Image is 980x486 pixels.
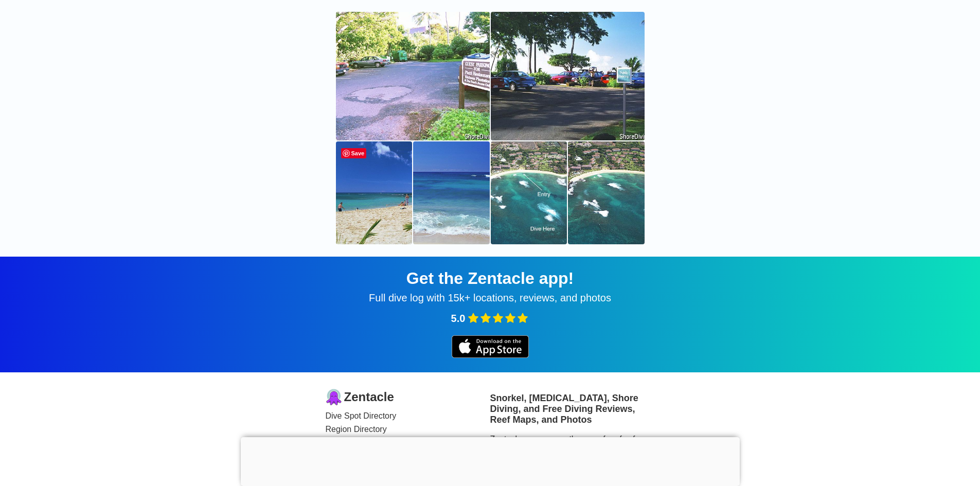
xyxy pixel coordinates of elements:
img: Sheraton Caverns [568,141,645,244]
iframe: Advertisement [241,437,740,483]
img: Even close to shore, you can see that the bottom will be interesting. [413,141,490,244]
div: Full dive log with 15k+ locations, reviews, and photos [12,292,968,304]
span: Zentacle [344,390,394,404]
img: Entry is straight out this sandy beach. [336,141,413,244]
img: Here is the primary parking for a dozen cars right next to the public access beach [491,12,645,140]
img: iOS app store [452,335,529,358]
img: logo [326,389,342,405]
a: iOS app store [452,351,529,359]
span: 5.0 [451,313,466,325]
img: If the primary parking is full, go back about 100 feet to find this additional parking. [336,12,490,140]
img: Generally, you could follow the channels out to the deeper water, but we do not recommend it. See... [491,141,567,244]
div: Zentacle encourages the use of reef safe sunscreen that doesn't contain [MEDICAL_DATA] and [MEDIC... [490,435,655,472]
a: Dive Spot Directory [326,411,490,421]
a: Region Directory [326,425,490,434]
h3: Snorkel, [MEDICAL_DATA], Shore Diving, and Free Diving Reviews, Reef Maps, and Photos [490,393,655,425]
div: Get the Zentacle app! [12,269,968,288]
span: Save [341,148,367,158]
